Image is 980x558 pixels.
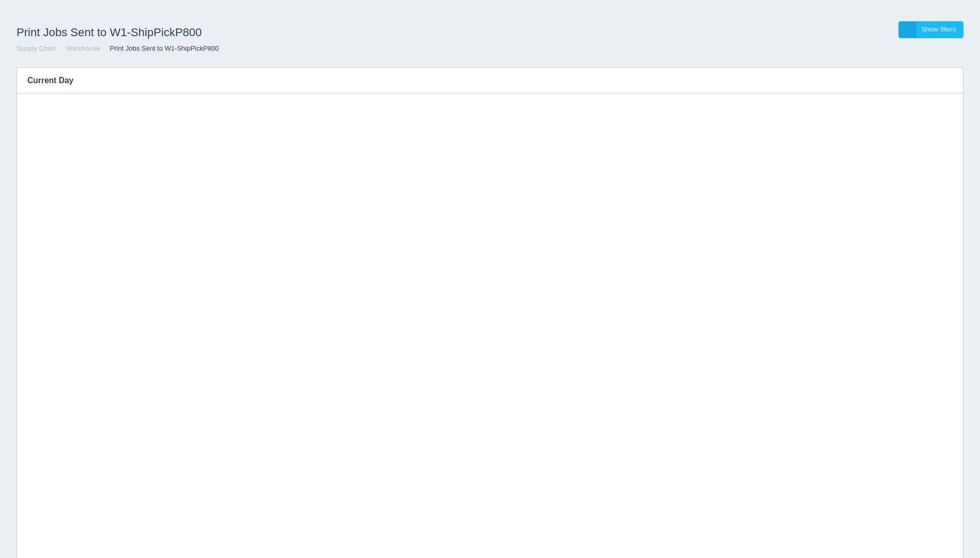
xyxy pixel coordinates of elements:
span: Show filters [922,25,956,33]
li: Print Jobs Sent to W1-ShipPickP800 [102,44,219,54]
a: Supply Chain [17,44,56,52]
a: Warehouse [66,44,100,52]
h3: Current Day [17,68,931,94]
a: Show filters [898,21,963,38]
h1: Print Jobs Sent to W1-ShipPickP800 [17,21,490,44]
